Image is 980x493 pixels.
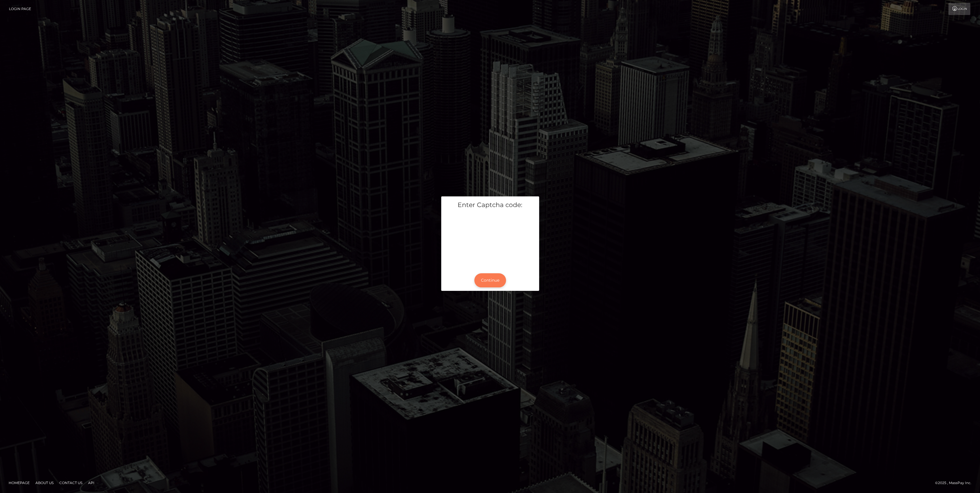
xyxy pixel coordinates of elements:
a: Homepage [6,478,32,487]
button: Continue [474,273,506,287]
a: About Us [33,478,56,487]
div: © 2025 , MassPay Inc. [935,480,976,486]
a: Contact Us [57,478,85,487]
iframe: mtcaptcha [446,214,535,265]
h5: Enter Captcha code: [446,201,535,210]
a: API [86,478,97,487]
a: Login [948,3,970,15]
a: Login Page [9,3,31,15]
